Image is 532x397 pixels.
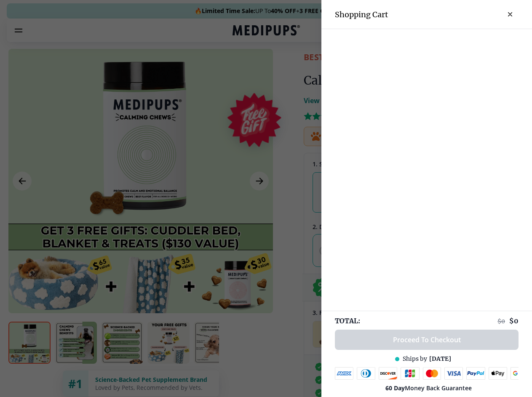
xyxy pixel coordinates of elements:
img: mastercard [423,367,441,380]
img: jcb [401,367,420,380]
img: amex [335,367,353,380]
img: diners-club [357,367,375,380]
strong: 60 Day [385,384,405,392]
img: discover [379,367,397,380]
span: $ 0 [497,317,505,325]
img: visa [444,367,463,380]
span: $ 0 [509,317,519,325]
button: close-cart [502,6,519,23]
span: Money Back Guarantee [385,384,472,392]
span: TOTAL: [335,316,360,325]
img: paypal [466,367,485,380]
span: Ships by [403,355,427,363]
h3: Shopping Cart [335,10,388,19]
img: google [511,367,529,380]
img: apple [489,367,507,380]
span: [DATE] [429,355,451,363]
